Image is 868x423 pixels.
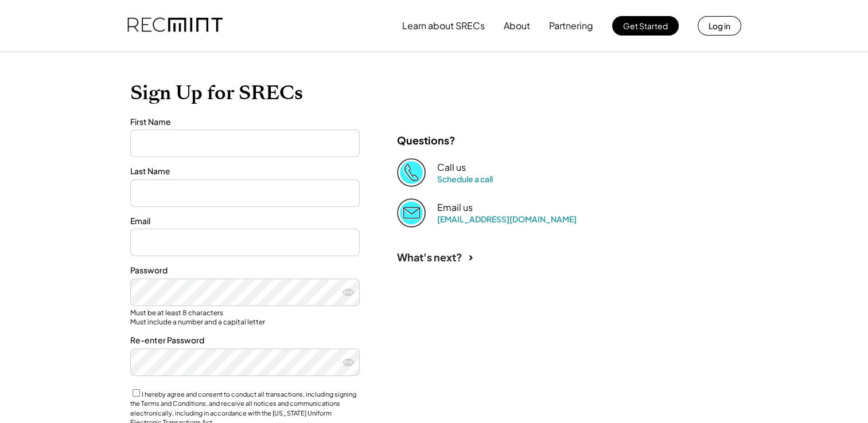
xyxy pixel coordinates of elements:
button: Partnering [549,14,593,37]
a: Schedule a call [437,174,493,184]
div: Re-enter Password [130,335,360,346]
div: Call us [437,162,466,174]
a: [EMAIL_ADDRESS][DOMAIN_NAME] [437,214,577,224]
img: Email%202%403x.png [397,198,426,227]
div: Questions? [397,134,456,147]
button: Learn about SRECs [402,14,485,37]
h1: Sign Up for SRECs [130,81,738,105]
img: Phone%20copy%403x.png [397,158,426,187]
button: Get Started [612,16,679,36]
div: Email [130,216,360,227]
img: recmint-logotype%403x.png [127,6,223,45]
div: What's next? [397,250,462,264]
div: Email us [437,202,473,214]
button: Log in [698,16,741,36]
div: Last Name [130,166,360,177]
div: Password [130,265,360,276]
button: About [504,14,530,37]
div: First Name [130,116,360,128]
div: Must be at least 8 characters Must include a number and a capital letter [130,308,360,326]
